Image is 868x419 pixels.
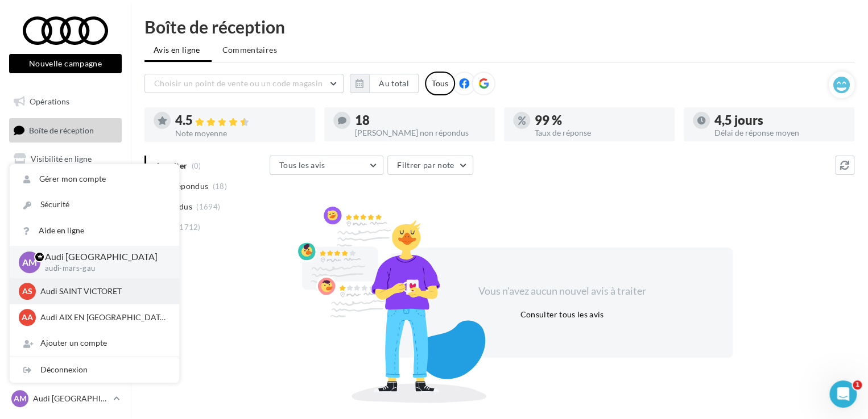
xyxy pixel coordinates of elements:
[10,218,179,244] a: Aide en ligne
[213,182,227,191] span: (18)
[31,154,92,164] span: Visibilité en ligne
[196,202,220,211] span: (1694)
[40,312,166,323] p: Audi AIX EN [GEOGRAPHIC_DATA]
[829,380,857,408] iframe: Intercom live chat
[714,114,845,127] div: 4,5 jours
[40,286,166,297] p: Audi SAINT VICTORET
[177,223,201,232] span: (1712)
[30,97,69,106] span: Opérations
[7,90,124,114] a: Opérations
[33,393,109,404] p: Audi [GEOGRAPHIC_DATA]
[45,263,161,274] p: audi-mars-gau
[144,74,344,93] button: Choisir un point de vente ou un code magasin
[714,129,845,137] div: Délai de réponse moyen
[279,160,325,170] span: Tous les avis
[369,74,419,93] button: Au total
[535,114,666,127] div: 99 %
[9,388,122,409] a: AM Audi [GEOGRAPHIC_DATA]
[45,250,161,263] p: Audi [GEOGRAPHIC_DATA]
[10,357,179,383] div: Déconnexion
[425,72,455,95] div: Tous
[535,129,666,137] div: Taux de réponse
[22,255,37,269] span: AM
[9,54,122,73] button: Nouvelle campagne
[355,129,486,137] div: [PERSON_NAME] non répondus
[10,166,179,192] a: Gérer mon compte
[350,74,419,93] button: Au total
[270,156,383,175] button: Tous les avis
[7,118,124,143] a: Boîte de réception
[7,232,124,265] a: PLV et print personnalisable
[387,156,473,175] button: Filtrer par note
[853,380,862,389] span: 1
[22,286,32,297] span: AS
[355,114,486,127] div: 18
[29,125,94,135] span: Boîte de réception
[175,129,306,137] div: Note moyenne
[22,312,33,323] span: AA
[515,308,608,321] button: Consulter tous les avis
[14,393,27,404] span: AM
[222,44,277,56] span: Commentaires
[155,181,208,192] span: Non répondus
[175,114,306,127] div: 4.5
[464,284,660,299] div: Vous n'avez aucun nouvel avis à traiter
[7,147,124,171] a: Visibilité en ligne
[154,78,323,88] span: Choisir un point de vente ou un code magasin
[10,192,179,217] a: Sécurité
[10,330,179,356] div: Ajouter un compte
[144,18,854,35] div: Boîte de réception
[7,204,124,228] a: Médiathèque
[7,175,124,199] a: Campagnes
